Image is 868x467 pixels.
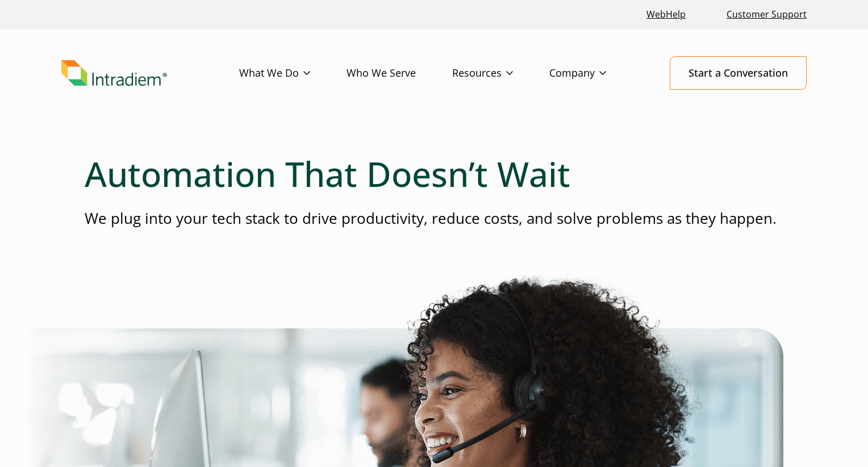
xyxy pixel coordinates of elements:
a: Company [549,57,642,90]
img: Intradiem [61,60,167,86]
a: Link opens in a new window [642,2,690,27]
a: Link to homepage of Intradiem [61,60,239,86]
p: We plug into your tech stack to drive productivity, reduce costs, and solve problems as they happen. [85,208,783,229]
a: Customer Support [722,2,811,27]
a: Start a Conversation [670,56,807,90]
h1: Automation That Doesn’t Wait [85,153,783,194]
a: Resources [452,57,549,90]
a: What We Do [239,57,347,90]
a: Who We Serve [347,57,452,90]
